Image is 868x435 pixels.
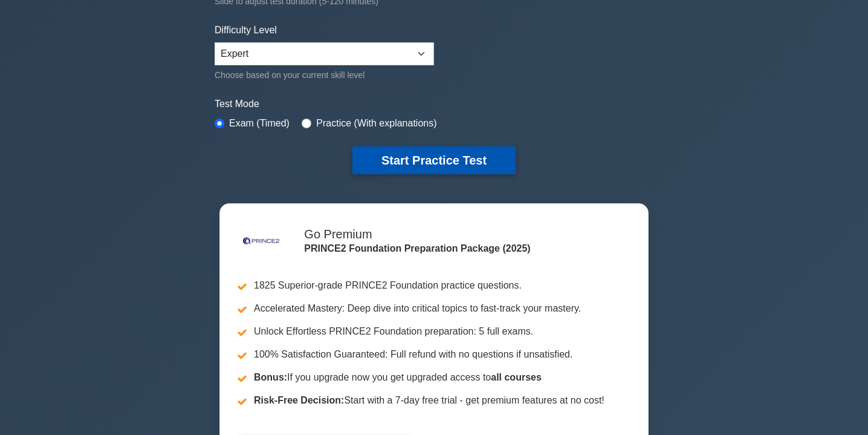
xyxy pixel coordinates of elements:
label: Difficulty Level [215,23,277,38]
button: Start Practice Test [352,146,516,174]
label: Test Mode [215,97,653,111]
div: Choose based on your current skill level [215,68,434,82]
label: Practice (With explanations) [316,116,436,131]
label: Exam (Timed) [229,116,290,131]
